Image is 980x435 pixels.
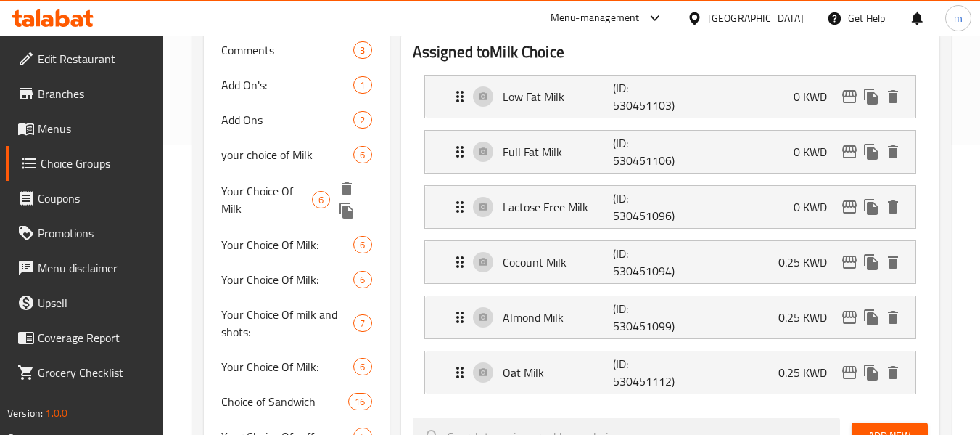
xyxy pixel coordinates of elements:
button: duplicate [336,200,358,221]
p: 0.25 KWD [778,364,839,381]
p: (ID: 530451103) [613,79,687,114]
span: Upsell [38,294,152,312]
p: (ID: 530451112) [613,355,687,390]
h2: Assigned to Milk Choice [413,41,928,63]
span: Edit Restaurant [38,50,152,68]
div: Expand [425,351,915,394]
span: 1 [354,78,371,92]
span: 7 [354,317,371,330]
a: Upsell [6,285,164,320]
div: Your Choice Of Milk:6 [204,349,389,384]
button: edit [839,196,860,218]
div: Choice of Sandwich16 [204,384,389,419]
p: 0 KWD [794,88,839,105]
p: 0.25 KWD [778,309,839,326]
a: Menus [6,111,164,146]
button: edit [839,306,860,328]
span: Version: [7,404,43,423]
li: Expand [413,235,928,290]
div: [GEOGRAPHIC_DATA] [708,10,804,26]
span: Comments [221,41,353,59]
span: m [954,10,963,26]
p: 0 KWD [794,198,839,216]
button: duplicate [860,362,882,383]
div: Expand [425,186,915,228]
div: Expand [425,241,915,283]
span: Coupons [38,190,152,207]
div: Your Choice Of Milk6deleteduplicate [204,172,389,227]
span: Your Choice Of Milk [221,182,312,217]
span: your choice of Milk [221,146,353,163]
span: Coverage Report [38,329,152,346]
span: 3 [354,44,371,57]
div: Choices [353,41,371,59]
button: delete [336,178,358,200]
button: duplicate [860,86,882,107]
span: Your Choice Of Milk: [221,236,353,253]
span: 16 [349,395,371,409]
div: Menu-management [551,9,640,27]
button: edit [839,86,860,107]
button: delete [882,141,904,163]
p: 0 KWD [794,143,839,160]
span: Menu disclaimer [38,259,152,277]
div: Choices [312,191,330,208]
span: Your Choice Of milk and shots: [221,306,353,341]
span: Grocery Checklist [38,364,152,381]
button: duplicate [860,196,882,218]
span: Promotions [38,224,152,242]
button: edit [839,141,860,163]
p: Almond Milk [503,309,614,326]
div: Expand [425,296,915,338]
li: Expand [413,290,928,345]
p: Lactose Free Milk [503,198,614,216]
a: Branches [6,76,164,111]
div: Choices [353,111,371,129]
button: edit [839,251,860,273]
li: Expand [413,179,928,235]
span: Add Ons [221,111,353,129]
p: (ID: 530451096) [613,190,687,224]
span: Choice Groups [41,155,152,172]
div: Add Ons2 [204,102,389,137]
a: Edit Restaurant [6,41,164,76]
span: 6 [313,193,329,207]
span: Choice of Sandwich [221,393,348,410]
button: duplicate [860,251,882,273]
div: Choices [353,358,371,375]
p: (ID: 530451106) [613,134,687,169]
p: Full Fat Milk [503,143,614,160]
div: Your Choice Of milk and shots:7 [204,297,389,349]
span: 2 [354,113,371,127]
span: 6 [354,273,371,287]
p: Oat Milk [503,364,614,381]
a: Grocery Checklist [6,355,164,390]
a: Coverage Report [6,320,164,355]
span: Menus [38,120,152,137]
p: (ID: 530451094) [613,245,687,280]
li: Expand [413,124,928,179]
span: 6 [354,360,371,374]
span: Add On's: [221,76,353,94]
div: Choices [353,314,371,332]
button: delete [882,196,904,218]
div: Choices [353,271,371,288]
div: Choices [353,236,371,253]
button: duplicate [860,306,882,328]
div: your choice of Milk6 [204,137,389,172]
button: delete [882,362,904,383]
button: delete [882,251,904,273]
div: Expand [425,131,915,173]
a: Coupons [6,181,164,216]
li: Expand [413,69,928,124]
a: Choice Groups [6,146,164,181]
p: Low Fat Milk [503,88,614,105]
div: Choices [353,76,371,94]
span: Branches [38,85,152,102]
p: (ID: 530451099) [613,300,687,335]
div: Your Choice Of Milk:6 [204,262,389,297]
span: 1.0.0 [45,404,67,423]
button: duplicate [860,141,882,163]
span: 6 [354,238,371,252]
button: delete [882,86,904,107]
